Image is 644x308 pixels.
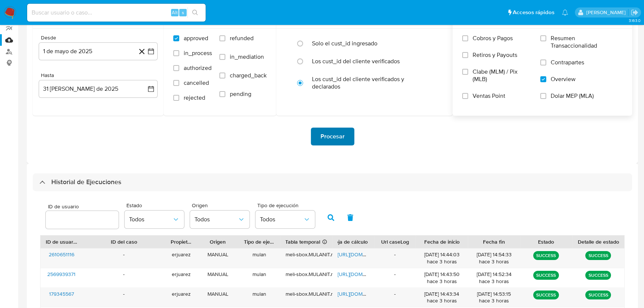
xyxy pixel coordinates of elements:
[182,9,184,16] span: s
[172,9,178,16] span: Alt
[187,7,203,18] button: search-icon
[27,8,206,17] input: Buscar usuario o caso...
[628,17,640,23] span: 3.163.0
[631,9,638,16] a: Salir
[586,9,628,16] p: erika.juarez@mercadolibre.com.mx
[562,9,568,16] a: Notificaciones
[513,9,554,16] span: Accesos rápidos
